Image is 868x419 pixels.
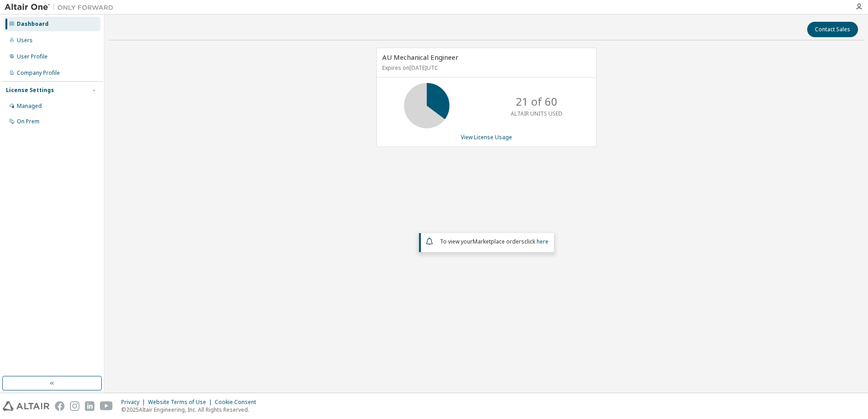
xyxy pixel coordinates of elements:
p: 21 of 60 [516,94,557,109]
p: Expires on [DATE] UTC [382,64,588,72]
em: Marketplace orders [473,238,524,245]
div: Users [17,37,33,44]
img: altair_logo.svg [3,401,49,411]
img: Altair One [5,3,118,12]
button: Contact Sales [807,22,858,37]
div: On Prem [17,118,39,125]
span: To view your click [440,238,548,245]
img: facebook.svg [55,401,64,411]
a: here [537,238,548,245]
div: Dashboard [17,20,49,28]
div: Company Profile [17,69,60,77]
img: instagram.svg [70,401,79,411]
div: User Profile [17,53,48,60]
span: AU Mechanical Engineer [382,53,459,62]
div: Website Terms of Use [148,399,215,406]
a: View License Usage [461,133,512,141]
div: Privacy [121,399,148,406]
img: linkedin.svg [85,401,94,411]
div: License Settings [6,87,54,94]
div: Managed [17,102,42,110]
p: © 2025 Altair Engineering, Inc. All Rights Reserved. [121,406,261,414]
img: youtube.svg [100,401,113,411]
p: ALTAIR UNITS USED [511,110,562,117]
div: Cookie Consent [215,399,261,406]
